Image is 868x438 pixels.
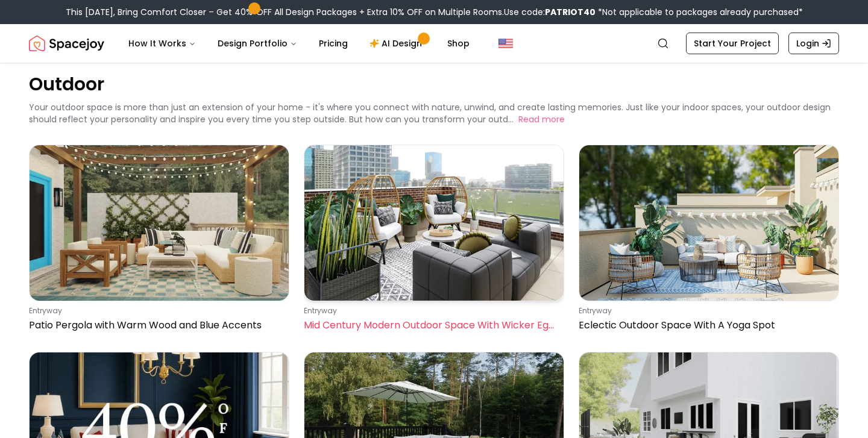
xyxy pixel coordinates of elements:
p: entryway [304,306,559,316]
a: Login [788,33,839,54]
img: Mid Century Modern Outdoor Space With Wicker Egg Chairs [304,145,564,301]
span: Use code: [504,6,596,18]
p: Patio Pergola with Warm Wood and Blue Accents [29,318,285,333]
img: Patio Pergola with Warm Wood and Blue Accents [30,145,289,301]
div: This [DATE], Bring Comfort Closer – Get 40% OFF All Design Packages + Extra 10% OFF on Multiple R... [66,6,803,18]
a: Pricing [309,31,357,55]
button: Read more [518,113,565,125]
a: Shop [438,31,479,55]
p: Eclectic Outdoor Space With A Yoga Spot [579,318,834,333]
a: Mid Century Modern Outdoor Space With Wicker Egg ChairsentrywayMid Century Modern Outdoor Space W... [304,145,564,337]
p: Mid Century Modern Outdoor Space With Wicker Egg Chairs [304,318,559,333]
a: Eclectic Outdoor Space With A Yoga SpotentrywayEclectic Outdoor Space With A Yoga Spot [579,145,839,337]
nav: Global [29,24,839,63]
a: Start Your Project [686,33,779,54]
p: entryway [29,306,285,316]
img: Eclectic Outdoor Space With A Yoga Spot [579,145,838,301]
img: United States [498,36,513,51]
a: Patio Pergola with Warm Wood and Blue AccentsentrywayPatio Pergola with Warm Wood and Blue Accents [29,145,289,337]
b: PATRIOT40 [545,6,596,18]
p: Your outdoor space is more than just an extension of your home - it's where you connect with natu... [29,101,831,125]
a: Spacejoy [29,31,104,55]
p: entryway [579,306,834,316]
button: Design Portfolio [208,31,307,55]
span: *Not applicable to packages already purchased* [596,6,803,18]
button: How It Works [119,31,206,55]
a: AI Design [360,31,435,55]
p: Outdoor [29,72,839,96]
nav: Main [119,31,479,55]
img: Spacejoy Logo [29,31,104,55]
